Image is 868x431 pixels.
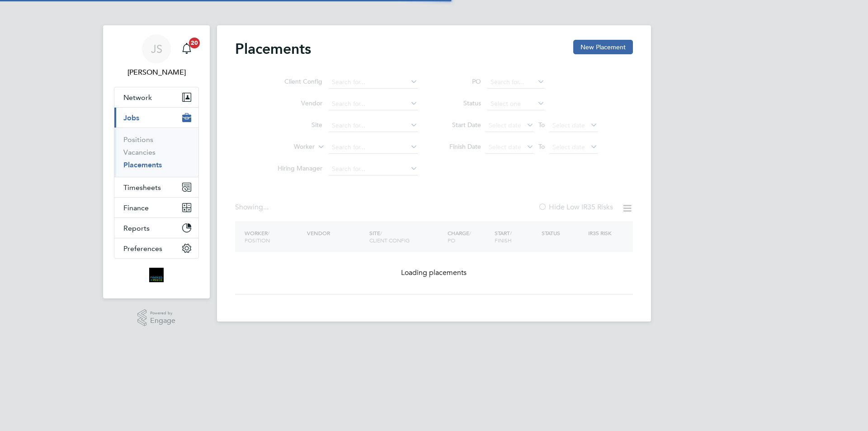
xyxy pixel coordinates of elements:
button: Jobs [114,108,198,128]
a: Vacancies [123,148,156,156]
span: Finance [123,204,149,212]
span: Powered by [150,309,175,317]
button: New Placement [573,40,633,54]
img: bromak-logo-retina.png [149,268,164,282]
span: Timesheets [123,183,161,192]
span: Preferences [123,244,162,253]
a: Positions [123,135,153,144]
button: Preferences [114,238,198,258]
div: Showing [235,203,270,212]
button: Timesheets [114,177,198,197]
label: Hide Low IR35 Risks [538,203,613,212]
button: Finance [114,198,198,218]
button: Reports [114,218,198,238]
a: JS[PERSON_NAME] [114,34,199,78]
span: Network [123,93,152,102]
button: Network [114,87,198,107]
span: Julia Scholes [114,67,199,78]
span: Engage [150,317,175,325]
span: Reports [123,224,150,232]
a: Go to home page [114,268,199,282]
a: 20 [178,34,196,63]
div: Jobs [114,128,198,177]
a: Powered byEngage [137,309,176,327]
span: JS [151,43,162,55]
h2: Placements [235,40,311,58]
span: Jobs [123,114,139,122]
nav: Main navigation [103,25,210,298]
span: 20 [189,38,200,48]
a: Placements [123,161,162,169]
span: ... [263,203,269,212]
